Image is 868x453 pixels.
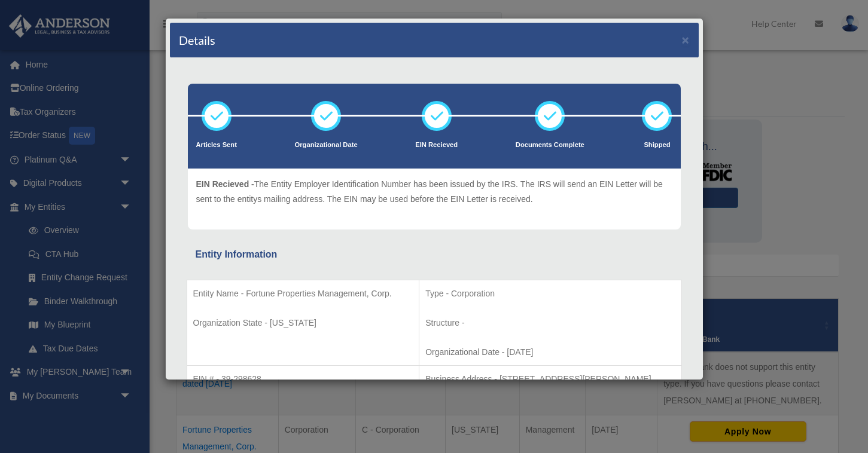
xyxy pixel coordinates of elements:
[425,372,675,387] p: Business Address - [STREET_ADDRESS][PERSON_NAME]
[425,286,675,301] p: Type - Corporation
[193,316,413,330] p: Organization State - [US_STATE]
[425,345,675,360] p: Organizational Date - [DATE]
[196,139,237,151] p: Articles Sent
[415,139,458,151] p: EIN Recieved
[196,177,672,206] p: The Entity Employer Identification Number has been issued by the IRS. The IRS will send an EIN Le...
[425,316,675,330] p: Structure -
[179,32,215,48] h4: Details
[196,246,673,263] div: Entity Information
[682,33,690,46] button: ×
[193,372,413,387] p: EIN # - 39-298628
[295,139,358,151] p: Organizational Date
[193,286,413,301] p: Entity Name - Fortune Properties Management, Corp.
[196,179,254,189] span: EIN Recieved -
[516,139,584,151] p: Documents Complete
[642,139,672,151] p: Shipped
